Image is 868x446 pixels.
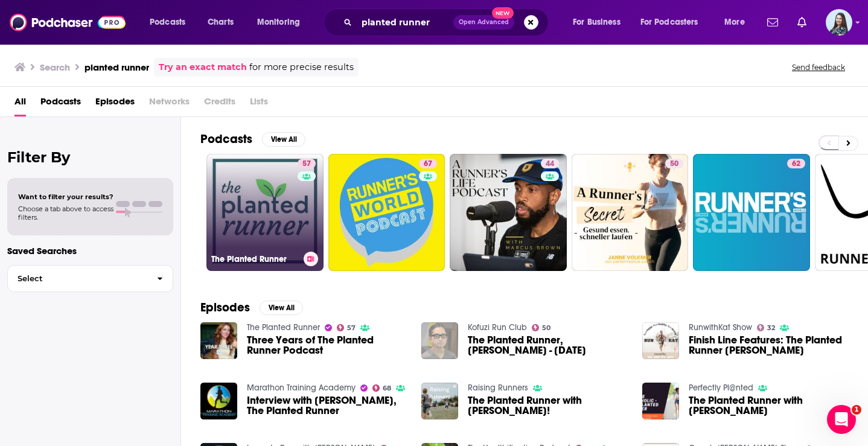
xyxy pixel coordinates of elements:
[762,12,783,33] a: Show notifications dropdown
[564,13,636,32] button: open menu
[532,324,551,331] a: 50
[298,159,316,168] a: 57
[724,14,745,31] span: More
[468,395,628,416] a: The Planted Runner with Claire!
[793,12,811,33] a: Show notifications dropdown
[459,19,509,25] span: Open Advanced
[492,7,514,19] span: New
[642,383,679,419] img: The Planted Runner with Claire Bartholic
[328,154,445,271] a: 67
[826,9,852,36] span: Logged in as brookefortierpr
[693,154,810,271] a: 62
[468,383,528,393] a: Raising Runners
[716,13,760,32] button: open menu
[852,405,861,415] span: 1
[419,159,437,168] a: 67
[372,384,392,392] a: 68
[204,92,235,116] span: Credits
[468,335,628,355] span: The Planted Runner, [PERSON_NAME] - [DATE]
[633,13,716,32] button: open menu
[421,322,458,359] img: The Planted Runner, Claire Bartholic - Thursday February 2, 2023
[689,383,753,393] a: Perfectly Pl@nted
[40,62,70,73] h3: Search
[159,60,247,74] a: Try an exact match
[257,14,300,31] span: Monitoring
[200,383,237,419] img: Interview with Claire Bartholic, The Planted Runner
[247,335,407,355] a: Three Years of The Planted Runner Podcast
[200,300,303,315] a: EpisodesView All
[8,275,147,282] span: Select
[757,324,776,331] a: 32
[95,92,135,116] span: Episodes
[357,13,453,32] input: Search podcasts, credits, & more...
[827,405,856,434] iframe: Intercom live chat
[689,395,849,416] span: The Planted Runner with [PERSON_NAME]
[200,322,237,359] img: Three Years of The Planted Runner Podcast
[249,60,354,74] span: for more precise results
[826,9,852,36] button: Show profile menu
[337,324,356,331] a: 57
[573,14,621,31] span: For Business
[14,92,26,116] a: All
[250,92,268,116] span: Lists
[262,132,305,147] button: View All
[7,245,173,256] p: Saved Searches
[468,322,527,333] a: Kofuzi Run Club
[18,193,113,201] span: Want to filter your results?
[249,13,316,32] button: open menu
[200,132,252,147] h2: Podcasts
[670,158,678,170] span: 50
[200,300,250,315] h2: Episodes
[302,158,311,170] span: 57
[260,301,303,315] button: View All
[383,386,391,391] span: 68
[208,14,234,31] span: Charts
[7,148,173,166] h2: Filter By
[450,154,567,271] a: 44
[85,62,149,73] h3: planted runner
[206,154,324,271] a: 57The Planted Runner
[689,395,849,416] a: The Planted Runner with Claire Bartholic
[542,325,550,331] span: 50
[150,14,185,31] span: Podcasts
[347,325,356,331] span: 57
[421,383,458,419] img: The Planted Runner with Claire!
[689,322,752,333] a: RunwithKat Show
[247,383,356,393] a: Marathon Training Academy
[689,335,849,355] a: Finish Line Features: The Planted Runner Claire Bartholic
[546,158,554,170] span: 44
[541,159,559,168] a: 44
[335,8,560,36] div: Search podcasts, credits, & more...
[642,322,679,359] img: Finish Line Features: The Planted Runner Claire Bartholic
[10,11,126,34] img: Podchaser - Follow, Share and Rate Podcasts
[640,14,698,31] span: For Podcasters
[40,92,81,116] a: Podcasts
[7,265,173,292] button: Select
[453,15,514,30] button: Open AdvancedNew
[247,395,407,416] a: Interview with Claire Bartholic, The Planted Runner
[211,254,299,264] h3: The Planted Runner
[247,322,320,333] a: The Planted Runner
[149,92,190,116] span: Networks
[18,205,113,221] span: Choose a tab above to access filters.
[689,335,849,355] span: Finish Line Features: The Planted Runner [PERSON_NAME]
[468,335,628,355] a: The Planted Runner, Claire Bartholic - Thursday February 2, 2023
[665,159,683,168] a: 50
[788,62,849,72] button: Send feedback
[826,9,852,36] img: User Profile
[141,13,201,32] button: open menu
[200,132,305,147] a: PodcastsView All
[247,395,407,416] span: Interview with [PERSON_NAME], The Planted Runner
[200,13,241,32] a: Charts
[767,325,775,331] span: 32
